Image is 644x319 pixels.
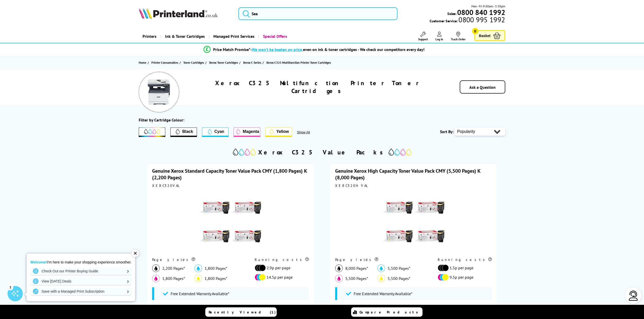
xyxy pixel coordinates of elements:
span: We won’t be beaten on price, [252,47,303,52]
li: modal_Promise [122,45,506,54]
div: Filter by Cartridge Colour: [139,117,184,122]
span: Ink & Toner Cartridges [165,30,205,43]
a: Recently Viewed (1) [205,307,277,317]
span: 5,500 Pages* [388,276,410,281]
span: Xerox C325 Multifunction Printer Toner Cartridges [266,61,331,64]
button: Magenta [234,128,260,137]
a: Check Out our Printer Buying Guide [30,267,131,275]
span: Basket [479,32,491,39]
img: Xerox High Capacity Toner Value Pack CMY (5,500 Pages) K (8,000 Pages) [382,190,445,254]
div: XERC320VAL [152,183,309,188]
a: Log In [435,32,443,41]
a: Printer Consumables [151,60,179,65]
span: Support [418,37,428,41]
a: Compare Products [351,307,422,317]
span: 5,500 Pages* [388,266,410,271]
img: Xerox C325 Multifunction Printer Toner Cartridges [146,79,172,105]
span: Sort By: [440,129,454,134]
div: - even on ink & toner cartridges - We check our competitors every day! [250,47,425,52]
span: Toner Cartridges [183,60,204,65]
span: Mon - Fri 9:00am - 5:30pm [471,4,505,9]
a: Managed Print Services [209,30,258,43]
span: Free Extended Warranty Available* [354,291,412,296]
span: Black [182,129,193,134]
span: Log In [435,37,443,41]
li: 9.5p per page [438,274,489,281]
h1: Xerox C325 Multifunction Printer Toner Cartridges [194,79,441,95]
button: Show All [297,130,324,134]
span: 1,800 Pages* [205,276,227,281]
img: magenta_icon.svg [335,275,343,282]
span: Price Match Promise* [213,47,250,52]
span: Recently Viewed (1) [209,310,276,314]
img: user-headset-light.svg [628,291,638,301]
a: Toner Cartridges [183,60,205,65]
a: Ask a Question [469,85,496,90]
span: Xerox C Series [243,60,261,65]
span: 5,500 Pages* [345,276,368,281]
img: cyan_icon.svg [194,264,202,272]
span: Printer Consumables [151,60,178,65]
span: Cyan [214,129,224,134]
a: Xerox C Series [243,60,263,65]
span: Compare Products [359,310,421,314]
div: Running costs [255,257,309,262]
span: 1,800 Pages* [162,276,185,281]
img: Printerland Logo [139,8,218,19]
div: ✕ [132,250,139,257]
button: Cyan [202,128,229,137]
strong: Welcome! [30,260,47,264]
span: 0 [472,28,478,34]
span: 1,800 Pages* [205,266,227,271]
span: 8,000 Pages* [345,266,368,271]
a: Home [139,60,148,65]
b: 0800 840 1992 [457,8,505,17]
button: Filter by Black [170,128,197,137]
a: Special Offers [258,30,291,43]
input: Sea [238,7,397,20]
li: 2.9p per page [255,264,306,271]
img: black_icon.svg [335,264,343,272]
a: View [DATE] Deals [30,277,131,285]
div: Running costs [438,257,492,262]
li: 1.5p per page [438,264,489,271]
a: 0800 840 1992 [456,10,505,15]
span: Customer Service: [430,17,505,23]
div: Page yields [335,257,429,262]
span: Magenta [243,129,259,134]
h2: Xerox C325 Value Packs [258,148,386,156]
a: Printerland Logo [139,8,232,20]
span: 2,200 Pages* [162,266,185,271]
img: black_icon.svg [152,264,160,272]
a: Basket 0 [474,30,505,41]
img: cyan_icon.svg [377,264,385,272]
img: magenta_icon.svg [152,275,160,282]
div: 1 [8,284,13,290]
a: Genuine Xerox Standard Capacity Toner Value Pack CMY (1,800 Pages) K (2,200 Pages) [152,168,307,181]
p: I'm here to make your shopping experience smoother. [30,260,131,264]
div: Page yields [152,257,246,262]
span: Sales: [447,11,456,16]
span: Yellow [276,129,289,134]
a: Genuine Xerox High Capacity Toner Value Pack CMY (5,500 Pages) K (8,000 Pages) [335,168,480,181]
a: Xerox Toner Cartridges [209,60,239,65]
a: Printers [139,30,160,43]
a: Ink & Toner Cartridges [160,30,209,43]
div: XERC320HVAL [335,183,492,188]
a: Support [418,32,428,41]
span: 0800 995 1992 [458,17,505,22]
a: Save with a Managed Print Subscription [30,287,131,295]
span: Free Extended Warranty Available* [171,291,229,296]
a: Track Order [451,32,466,41]
span: Xerox Toner Cartridges [209,60,238,65]
img: yellow_icon.svg [377,275,385,282]
li: 14.5p per page [255,274,306,281]
img: yellow_icon.svg [194,275,202,282]
img: Xerox Standard Capacity Toner Value Pack CMY (1,800 Pages) K (2,200 Pages) [199,190,262,254]
button: Yellow [265,128,292,137]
